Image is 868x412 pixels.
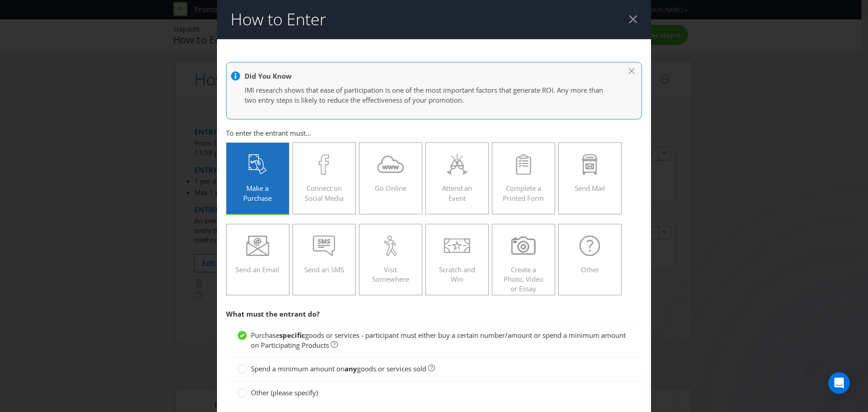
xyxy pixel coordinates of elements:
[581,265,599,274] span: Other
[226,309,320,318] span: What must the entrant do?
[575,184,605,193] span: Send Mail
[344,364,357,373] strong: any
[828,372,850,394] iframe: Intercom live chat
[231,10,326,28] h2: How to Enter
[236,265,279,274] span: Send an Email
[304,265,344,274] span: Send an SMS
[439,265,475,284] span: Scratch and Win
[251,364,344,373] span: Spend a minimum amount on
[251,331,626,349] span: goods or services - participant must either buy a certain number/amount or spend a minimum amount...
[251,331,279,340] span: Purchase
[372,265,409,284] span: Visit Somewhere
[245,85,614,105] p: IMI research shows that ease of participation is one of the most important factors that generate ...
[375,184,406,193] span: Go Online
[503,184,544,202] span: Complete a Printed Form
[243,184,272,202] span: Make a Purchase
[251,388,318,397] span: Other (please specify)
[442,184,472,202] span: Attend an Event
[305,184,344,202] span: Connect on Social Media
[226,128,311,137] span: To enter the entrant must...
[504,265,543,294] span: Create a Photo, Video or Essay
[279,331,305,340] strong: specific
[357,364,426,373] span: goods or services sold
